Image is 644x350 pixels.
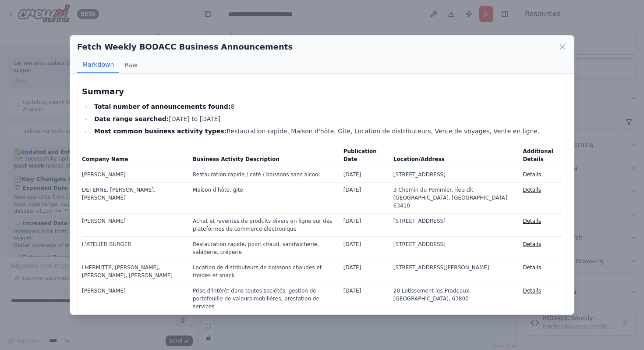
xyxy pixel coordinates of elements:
td: [PERSON_NAME] [82,283,188,314]
li: Restauration rapide, Maison d'hôte, Gîte, Location de distributeurs, Vente de voyages, Vente en l... [92,126,562,136]
td: [DATE] [338,236,388,260]
td: RASPAIL, [PERSON_NAME], [PERSON_NAME] [82,314,188,337]
th: Publication Date [338,147,388,167]
td: [DATE] [338,314,388,337]
a: Details [523,288,541,294]
td: [PERSON_NAME] [82,167,188,182]
button: Raw [119,57,142,73]
td: Organisation et vente de voyages et séjours sur-mesure [188,314,338,337]
h2: Fetch Weekly BODACC Business Announcements [77,41,293,53]
th: Additional Details [517,147,562,167]
a: Details [523,264,541,271]
td: 20 Lotissement les Pradeaux, [GEOGRAPHIC_DATA], 63800 [388,283,518,314]
td: [DATE] [338,182,388,213]
td: [DATE] [338,260,388,283]
li: [DATE] to [DATE] [92,114,562,124]
button: Markdown [77,57,119,73]
td: Location de distributeurs de boissons chaudes et froides et snack [188,260,338,283]
td: Restauration rapide, point chaud, sandwicherie, saladerie, crêperie [188,236,338,260]
td: [STREET_ADDRESS] [388,314,518,337]
td: Maison d'hôte, gite [188,182,338,213]
td: [STREET_ADDRESS] [388,236,518,260]
td: 3 Chemin du Pommier, lieu-dit [GEOGRAPHIC_DATA], [GEOGRAPHIC_DATA], 63410 [388,182,518,213]
a: Details [523,171,541,178]
th: Business Activity Description [188,147,338,167]
td: [PERSON_NAME] [82,213,188,236]
td: [DATE] [338,283,388,314]
td: L'ATELIER BURGER [82,236,188,260]
strong: Date range searched: [94,115,169,122]
td: DETERNE, [PERSON_NAME], [PERSON_NAME] [82,182,188,213]
th: Location/Address [388,147,518,167]
td: LHERMITTE, [PERSON_NAME], [PERSON_NAME], [PERSON_NAME] [82,260,188,283]
h3: Summary [82,86,562,98]
a: Details [523,187,541,193]
a: Details [523,218,541,224]
li: 8 [92,101,562,112]
td: [STREET_ADDRESS][PERSON_NAME] [388,260,518,283]
td: Achat et reventes de produits divers en ligne sur des plateformes de commerce électronique [188,213,338,236]
a: Details [523,241,541,247]
th: Company Name [82,147,188,167]
td: Prise d'intérêt dans toutes sociétés, gestion de portefeuille de valeurs mobilières, prestation d... [188,283,338,314]
strong: Total number of announcements found: [94,103,230,110]
td: [DATE] [338,167,388,182]
td: Restauration rapide / café / boissons sans alcool [188,167,338,182]
td: [STREET_ADDRESS] [388,167,518,182]
td: [DATE] [338,213,388,236]
strong: Most common business activity types: [94,128,226,135]
td: [STREET_ADDRESS] [388,213,518,236]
